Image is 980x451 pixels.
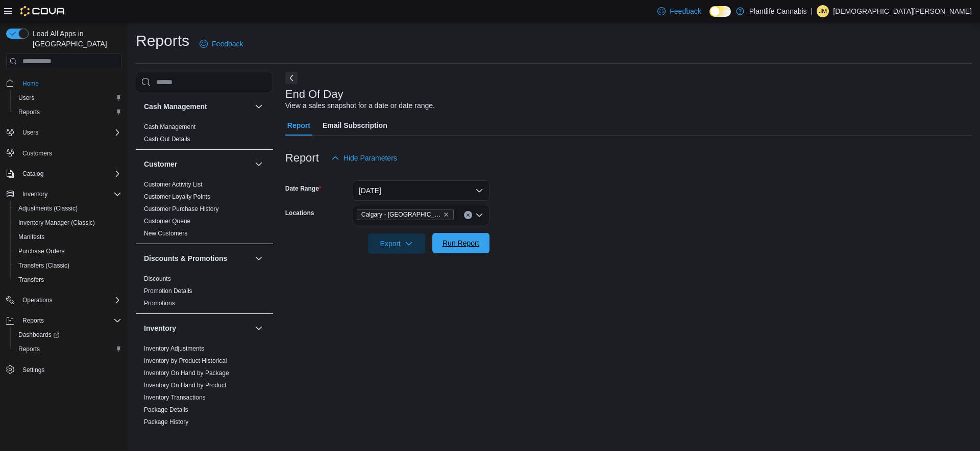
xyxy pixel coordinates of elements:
a: Customers [18,147,56,160]
span: Users [14,92,121,104]
a: Feedback [653,1,705,21]
span: Dashboards [18,331,59,339]
span: Run Report [443,238,479,248]
span: Customer Loyalty Points [144,193,210,201]
div: Jaina Macdonald [817,5,829,17]
span: Cash Out Details [144,135,190,143]
span: Hide Parameters [344,153,397,163]
button: Cash Management [253,100,265,113]
span: Load All Apps in [GEOGRAPHIC_DATA] [29,29,121,49]
span: Calgary - Harvest Hills [357,209,454,220]
button: Cash Management [144,101,251,112]
span: Product Expirations [144,430,197,438]
span: Report [287,115,310,136]
h3: Discounts & Promotions [144,253,227,263]
span: JM [819,5,827,17]
a: Inventory Manager (Classic) [14,217,99,229]
button: Users [2,125,126,140]
button: Discounts & Promotions [253,252,265,264]
h3: Report [285,152,319,164]
span: Reports [18,108,40,116]
button: Catalog [2,167,126,181]
button: Operations [18,294,57,306]
span: Inventory Manager (Classic) [14,217,121,229]
a: Cash Management [144,123,195,130]
span: New Customers [144,229,187,237]
span: Reports [14,343,121,355]
h3: Customer [144,159,177,169]
span: Transfers [18,276,44,284]
span: Transfers (Classic) [14,259,121,272]
button: Catalog [18,168,47,180]
a: Adjustments (Classic) [14,202,82,215]
div: View a sales snapshot for a date or date range. [285,100,435,111]
span: Cash Management [144,123,195,131]
span: Discounts [144,275,171,283]
button: Export [368,233,425,254]
span: Home [18,76,121,89]
a: Reports [14,343,44,355]
button: Transfers [10,273,126,287]
button: Users [18,126,42,139]
span: Customer Purchase History [144,205,219,213]
span: Feedback [212,39,243,49]
span: Home [22,79,39,88]
h3: Cash Management [144,101,207,112]
a: Inventory by Product Historical [144,357,227,364]
span: Inventory [22,190,47,198]
button: Remove Calgary - Harvest Hills from selection in this group [443,211,449,218]
p: | [811,5,813,17]
span: Reports [18,345,40,353]
span: Dashboards [14,329,121,341]
a: Transfers [14,274,48,286]
a: Reports [14,106,44,118]
h1: Reports [136,31,189,51]
button: Inventory [18,188,52,200]
a: Home [18,77,43,90]
span: Transfers (Classic) [18,261,69,270]
a: Users [14,92,38,104]
span: Feedback [670,6,701,16]
button: Reports [10,342,126,356]
a: Customer Activity List [144,181,203,188]
span: Customer Activity List [144,180,203,189]
span: Inventory Adjustments [144,344,204,353]
a: Inventory Transactions [144,394,206,401]
button: Operations [2,293,126,307]
img: Cova [20,6,66,16]
span: Reports [14,106,121,118]
a: Promotions [144,300,175,307]
span: Export [374,233,419,254]
a: Promotion Details [144,287,192,295]
button: Home [2,75,126,90]
span: Manifests [18,233,44,241]
button: Settings [2,362,126,377]
p: Plantlife Cannabis [749,5,807,17]
a: Feedback [195,34,247,54]
h3: Inventory [144,323,176,333]
a: Discounts [144,275,171,282]
span: Inventory Transactions [144,393,206,402]
button: [DATE] [353,180,489,201]
a: Package History [144,418,188,426]
nav: Complex example [6,71,121,404]
a: Inventory Adjustments [144,345,204,352]
span: Promotion Details [144,287,192,295]
button: Reports [2,313,126,328]
span: Users [18,94,34,102]
button: Customer [144,159,251,169]
span: Users [22,128,38,137]
span: Users [18,126,121,139]
a: Customer Queue [144,218,190,225]
span: Customers [18,147,121,160]
span: Operations [22,296,53,304]
span: Reports [18,314,121,327]
span: Purchase Orders [18,247,65,255]
span: Inventory On Hand by Package [144,369,229,377]
a: Settings [18,364,48,376]
span: Catalog [18,168,121,180]
span: Inventory Manager (Classic) [18,219,95,227]
span: Settings [22,366,44,374]
div: Customer [136,178,273,244]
